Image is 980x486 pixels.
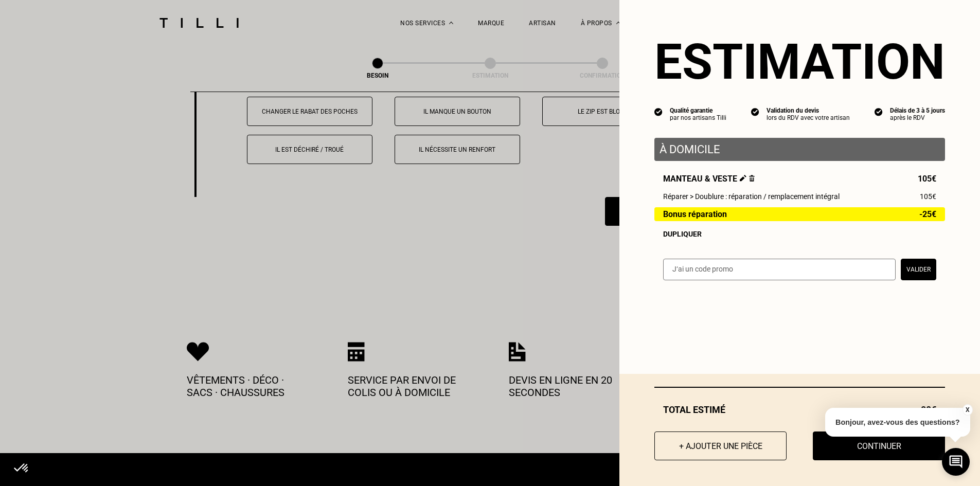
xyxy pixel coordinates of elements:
span: 105€ [918,174,936,184]
div: lors du RDV avec votre artisan [767,114,850,121]
button: Continuer [813,431,945,460]
div: Qualité garantie [670,107,726,114]
div: après le RDV [890,114,945,121]
button: + Ajouter une pièce [654,431,787,460]
input: J‘ai un code promo [663,259,896,280]
button: X [962,404,972,416]
div: Délais de 3 à 5 jours [890,107,945,114]
button: Valider [901,259,936,280]
div: Total estimé [654,404,945,415]
p: À domicile [660,143,940,156]
img: Éditer [740,175,746,182]
div: Dupliquer [663,230,936,238]
div: par nos artisans Tilli [670,114,726,121]
section: Estimation [654,33,945,91]
div: Validation du devis [767,107,850,114]
img: icon list info [654,107,663,116]
img: icon list info [751,107,759,116]
span: Manteau & veste [663,174,755,184]
img: icon list info [875,107,883,116]
span: -25€ [919,210,936,219]
span: 105€ [920,192,936,201]
span: Réparer > Doublure : réparation / remplacement intégral [663,192,840,201]
img: Supprimer [749,175,755,182]
span: Bonus réparation [663,210,727,219]
p: Bonjour, avez-vous des questions? [825,408,970,437]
